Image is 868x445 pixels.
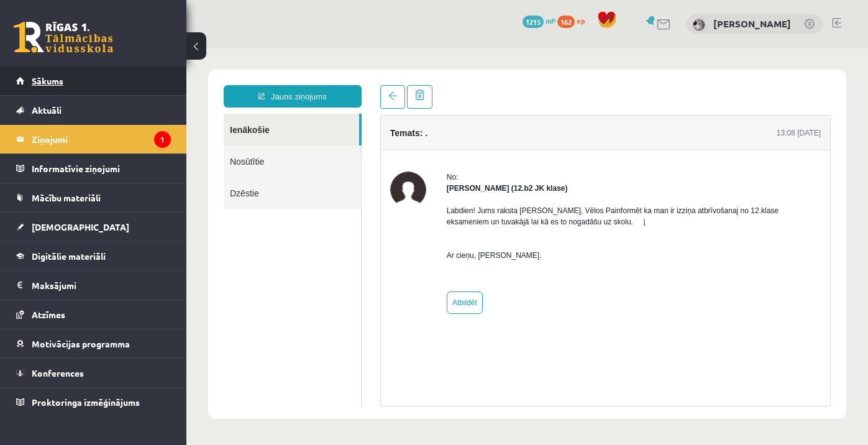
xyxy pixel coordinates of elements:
[523,16,555,25] a: 1215 mP
[32,75,63,86] span: Sākums
[32,338,130,349] span: Motivācijas programma
[16,359,171,387] a: Konferences
[32,309,65,320] span: Atzīmes
[693,19,705,31] img: Emīlija Kajaka
[523,16,544,28] span: 1215
[260,136,381,145] strong: [PERSON_NAME] (12.b2 JK klase)
[16,271,171,300] a: Maksājumi
[16,300,171,329] a: Atzīmes
[260,124,634,135] div: No:
[16,329,171,358] a: Motivācijas programma
[590,80,634,91] div: 13:08 [DATE]
[32,104,62,116] span: Aktuāli
[557,16,575,28] span: 162
[16,242,171,270] a: Digitālie materiāli
[16,125,171,154] a: Ziņojumi1
[32,192,101,203] span: Mācību materiāli
[32,154,171,183] legend: Informatīvie ziņojumi
[37,66,173,98] a: Ienākošie
[32,250,106,262] span: Digitālie materiāli
[557,16,591,25] a: 162 xp
[32,367,84,378] span: Konferences
[37,37,175,60] a: Jauns ziņojums
[14,22,113,53] a: Rīgas 1. Tālmācības vidusskola
[37,98,175,129] a: Nosūtītie
[204,80,241,90] h4: Temats: .
[577,16,585,25] span: xp
[16,213,171,241] a: [DEMOGRAPHIC_DATA]
[16,96,171,124] a: Aktuāli
[32,221,129,232] span: [DEMOGRAPHIC_DATA]
[32,125,171,154] legend: Ziņojumi
[37,129,175,161] a: Dzēstie
[16,183,171,212] a: Mācību materiāli
[154,131,171,148] i: 1
[713,17,791,30] a: [PERSON_NAME]
[260,157,634,213] p: Labdien! Jums raksta [PERSON_NAME], Vēlos Painformēt ka man ir izziņa atbrīvošanaj no 12.klase ek...
[546,16,555,25] span: mP
[260,244,296,266] a: Atbildēt
[16,67,171,95] a: Sākums
[204,124,240,160] img: Leons Laikovskis
[16,154,171,183] a: Informatīvie ziņojumi
[32,397,140,408] span: Proktoringa izmēģinājums
[16,388,171,416] a: Proktoringa izmēģinājums
[32,271,171,300] legend: Maksājumi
